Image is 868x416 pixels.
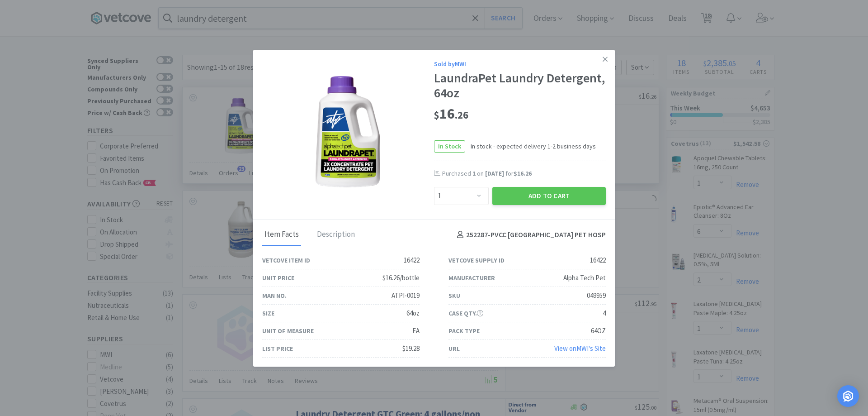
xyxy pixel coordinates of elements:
[448,326,480,336] div: Pack Type
[392,290,420,301] div: ATPI-0019
[472,169,476,177] span: 1
[453,229,606,241] h4: 252287 - PVCC [GEOGRAPHIC_DATA] PET HOSP
[434,141,465,152] span: In Stock
[311,73,386,191] img: cc03c38caf7149b28ce2274c4acc3b89_16422.png
[262,224,301,246] div: Item Facts
[492,187,606,205] button: Add to Cart
[406,308,420,319] div: 64oz
[404,255,420,266] div: 16422
[448,255,505,265] div: Vetcove Supply ID
[262,308,274,318] div: Size
[434,59,606,69] div: Sold by MWI
[434,105,468,123] span: 16
[448,273,495,283] div: Manufacturer
[590,255,606,266] div: 16422
[563,273,606,283] div: Alpha Tech Pet
[262,291,287,301] div: Man No.
[837,385,859,407] div: Open Intercom Messenger
[587,290,606,301] div: 049959
[465,141,596,151] span: In stock - expected delivery 1-2 business days
[591,325,606,336] div: 64OZ
[448,308,483,318] div: Case Qty.
[603,308,606,319] div: 4
[434,71,606,101] div: LaundraPet Laundry Detergent, 64oz
[448,344,460,354] div: URL
[315,224,357,246] div: Description
[262,255,310,265] div: Vetcove Item ID
[262,344,293,354] div: List Price
[262,273,294,283] div: Unit Price
[402,343,420,354] div: $19.28
[442,169,606,178] div: Purchased on for
[514,169,532,177] span: $16.26
[382,273,420,283] div: $16.26/bottle
[262,326,314,336] div: Unit of Measure
[554,344,606,353] a: View onMWI's Site
[434,109,439,121] span: $
[485,169,504,177] span: [DATE]
[448,291,460,301] div: SKU
[455,109,468,121] span: . 26
[412,325,420,336] div: EA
